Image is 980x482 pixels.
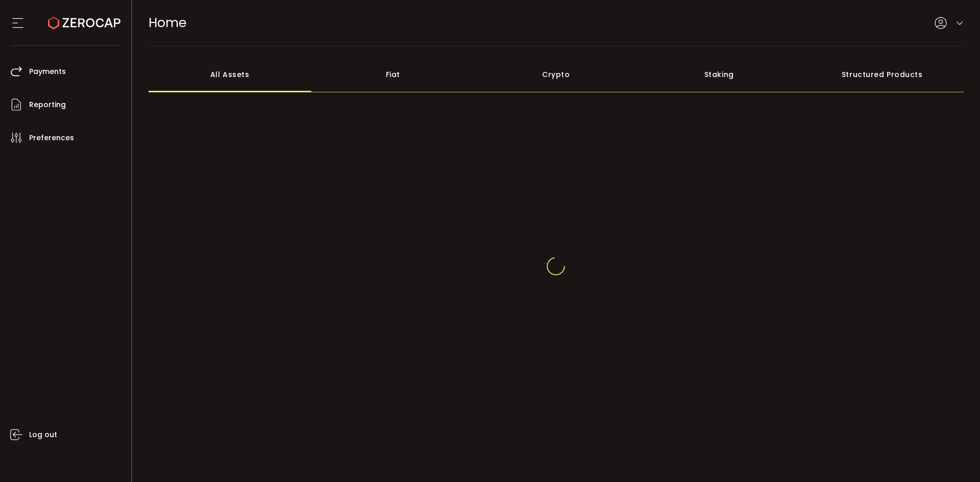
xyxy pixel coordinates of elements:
span: Reporting [29,97,66,112]
div: Fiat [311,57,475,92]
div: Staking [638,57,801,92]
div: All Assets [149,57,312,92]
div: Crypto [475,57,638,92]
div: Structured Products [801,57,964,92]
span: Payments [29,64,66,79]
span: Home [149,14,186,32]
span: Preferences [29,131,74,145]
span: Log out [29,427,57,442]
